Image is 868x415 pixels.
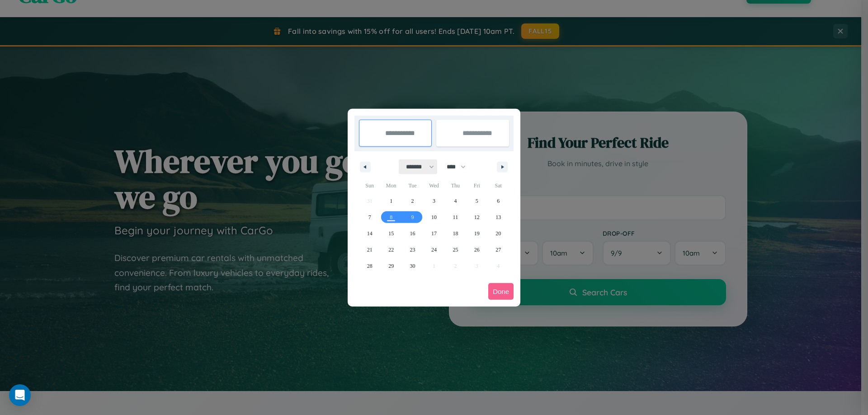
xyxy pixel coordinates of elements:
[466,178,487,193] span: Fri
[388,225,394,242] span: 15
[474,242,480,258] span: 26
[445,209,466,225] button: 11
[466,242,487,258] button: 26
[488,193,509,209] button: 6
[402,242,423,258] button: 23
[359,209,380,225] button: 7
[411,193,414,209] span: 2
[402,258,423,274] button: 30
[380,209,401,225] button: 8
[445,178,466,193] span: Thu
[410,258,415,274] span: 30
[380,258,401,274] button: 29
[380,178,401,193] span: Mon
[495,242,501,258] span: 27
[453,242,458,258] span: 25
[402,225,423,242] button: 16
[359,258,380,274] button: 28
[410,225,415,242] span: 16
[368,209,371,225] span: 7
[359,242,380,258] button: 21
[9,384,31,406] div: Open Intercom Messenger
[359,225,380,242] button: 14
[466,225,487,242] button: 19
[423,178,444,193] span: Wed
[454,193,457,209] span: 4
[476,193,478,209] span: 5
[359,178,380,193] span: Sun
[488,209,509,225] button: 13
[367,225,373,242] span: 14
[388,258,394,274] span: 29
[367,242,373,258] span: 21
[411,209,414,225] span: 9
[497,193,500,209] span: 6
[495,225,501,242] span: 20
[453,225,458,242] span: 18
[445,193,466,209] button: 4
[423,242,444,258] button: 24
[488,225,509,242] button: 20
[388,242,394,258] span: 22
[380,242,401,258] button: 22
[431,209,437,225] span: 10
[380,225,401,242] button: 15
[445,225,466,242] button: 18
[488,283,514,300] button: Done
[431,242,437,258] span: 24
[466,209,487,225] button: 12
[367,258,373,274] span: 28
[445,242,466,258] button: 25
[423,193,444,209] button: 3
[423,225,444,242] button: 17
[410,242,415,258] span: 23
[402,193,423,209] button: 2
[431,225,437,242] span: 17
[380,193,401,209] button: 1
[423,209,444,225] button: 10
[488,178,509,193] span: Sat
[433,193,435,209] span: 3
[402,209,423,225] button: 9
[453,209,458,225] span: 11
[390,193,392,209] span: 1
[466,193,487,209] button: 5
[402,178,423,193] span: Tue
[474,209,480,225] span: 12
[390,209,392,225] span: 8
[488,242,509,258] button: 27
[495,209,501,225] span: 13
[474,225,480,242] span: 19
